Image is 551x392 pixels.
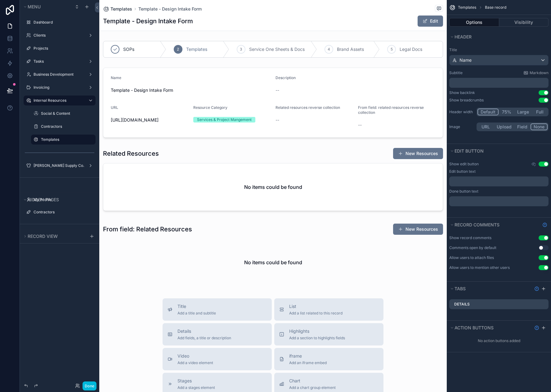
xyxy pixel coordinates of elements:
[34,163,84,168] label: [PERSON_NAME] Supply Co.
[449,90,475,95] div: Show backlink
[449,220,540,229] button: Record comments
[542,222,547,227] svg: Show help information
[289,311,343,316] span: Add a list related to this record
[289,328,345,334] span: Highlights
[289,378,336,384] span: Chart
[531,123,548,130] button: None
[449,147,545,155] button: Edit button
[103,17,193,25] h1: Template - Design Intake Form
[455,222,499,227] span: Record comments
[138,6,202,12] a: Template - Design Intake Form
[449,323,532,332] button: Action buttons
[41,111,92,116] label: Social & Content
[499,109,514,115] button: 75%
[523,70,549,75] a: Markdown
[177,328,231,334] span: Details
[514,123,531,130] button: Field
[83,381,96,390] button: Done
[274,348,383,370] button: iframeAdd an iframe embed
[449,78,549,88] div: scrollable content
[34,46,92,51] label: Projects
[449,109,474,114] label: Header width
[449,33,545,41] button: Header
[41,124,92,129] a: Contractors
[163,348,272,370] button: VideoAdd a video element
[455,325,494,330] span: Action buttons
[34,59,83,64] label: Tasks
[449,98,484,103] div: Show breadcrumbs
[163,298,272,321] button: TitleAdd a title and subtitle
[289,303,343,310] span: List
[289,360,327,365] span: Add an iframe embed
[177,303,216,310] span: Title
[449,47,549,52] label: Title
[494,123,514,130] button: Upload
[22,232,86,241] button: Record view
[177,311,216,316] span: Add a title and subtitle
[177,385,215,390] span: Add a stages element
[534,325,539,330] svg: Show help information
[447,336,551,346] div: No action buttons added
[34,20,92,25] label: Dashboard
[449,196,549,206] div: scrollable content
[28,4,41,9] span: Menu
[455,148,484,154] span: Edit button
[289,353,327,359] span: iframe
[34,85,83,90] label: Invoicing
[449,55,549,65] button: Name
[449,245,496,250] div: Comments open by default
[22,2,71,11] button: Menu
[459,57,472,63] span: Name
[34,33,83,38] label: Clients
[34,210,92,215] label: Contractors
[177,336,231,341] span: Add fields, a title or description
[274,298,383,321] button: ListAdd a list related to this record
[477,109,499,115] button: Default
[530,70,549,75] span: Markdown
[454,302,470,307] label: Details
[34,98,83,103] label: Internal Resources
[177,360,213,365] span: Add a video element
[274,323,383,345] button: HighlightsAdd a section to highlights fields
[477,123,494,130] button: URL
[28,234,58,239] span: Record view
[449,124,474,129] label: Image
[103,6,132,12] a: Templates
[458,5,476,10] span: Templates
[289,336,345,341] span: Add a section to highlights fields
[34,72,83,77] label: Business Development
[485,5,506,10] span: Base record
[177,353,213,359] span: Video
[449,162,479,167] label: Show edit button
[22,195,93,204] button: Hidden pages
[449,189,478,194] label: Done button text
[514,109,532,115] button: Large
[110,6,132,12] span: Templates
[499,18,549,27] button: Visibility
[455,34,472,39] span: Header
[532,109,548,115] button: Full
[418,16,443,27] button: Edit
[449,284,532,293] button: Tabs
[449,70,463,75] label: Subtitle
[34,197,92,202] label: My Profile
[163,323,272,345] button: DetailsAdd fields, a title or description
[449,255,494,260] div: Allow users to attach files
[41,137,92,142] a: Templates
[449,176,549,186] div: scrollable content
[449,169,476,174] label: Edit button text
[534,286,539,291] svg: Show help information
[449,18,499,27] button: Options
